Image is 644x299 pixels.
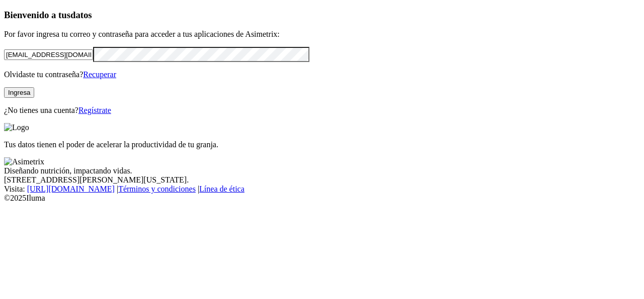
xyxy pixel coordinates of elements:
a: [URL][DOMAIN_NAME] [27,185,115,193]
a: Línea de ética [199,185,245,193]
a: Términos y condiciones [118,185,196,193]
span: datos [70,10,92,20]
p: Por favor ingresa tu correo y contraseña para acceder a tus aplicaciones de Asimetrix: [4,30,640,39]
a: Recuperar [83,70,116,79]
div: © 2025 Iluma [4,194,640,203]
div: [STREET_ADDRESS][PERSON_NAME][US_STATE]. [4,175,640,185]
a: Regístrate [78,106,111,114]
p: Tus datos tienen el poder de acelerar la productividad de tu granja. [4,140,640,149]
input: Tu correo [4,49,93,60]
p: ¿No tienes una cuenta? [4,106,640,115]
p: Olvidaste tu contraseña? [4,70,640,79]
img: Logo [4,123,29,132]
img: Asimetrix [4,157,44,166]
h3: Bienvenido a tus [4,10,640,21]
div: Visita : | | [4,185,640,194]
div: Diseñando nutrición, impactando vidas. [4,166,640,175]
button: Ingresa [4,87,34,98]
